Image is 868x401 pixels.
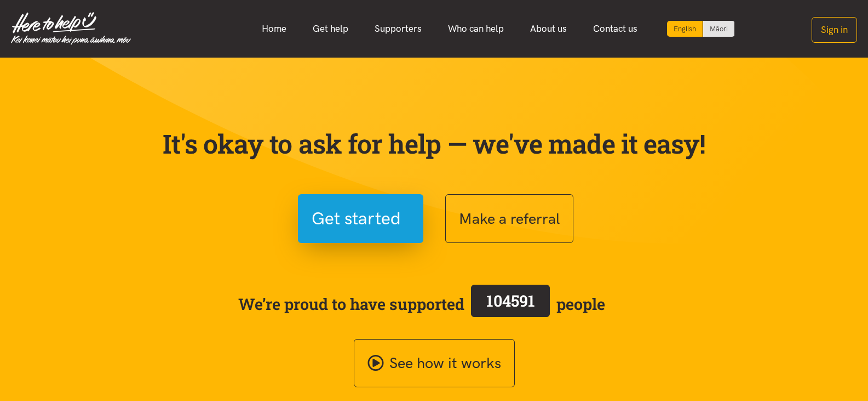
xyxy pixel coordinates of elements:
a: Who can help [435,17,517,41]
a: Home [249,17,300,41]
a: 104591 [464,283,556,325]
a: Switch to Te Reo Māori [703,21,734,37]
a: Get help [300,17,361,41]
a: See how it works [354,339,515,388]
a: Supporters [361,17,435,41]
a: Contact us [580,17,651,41]
button: Get started [298,194,423,243]
div: Current language [667,21,703,37]
button: Make a referral [445,194,573,243]
a: About us [517,17,580,41]
img: Home [11,12,131,45]
div: Language toggle [667,21,735,37]
span: We’re proud to have supported people [238,283,605,325]
p: It's okay to ask for help — we've made it easy! [160,128,708,160]
button: Sign in [812,17,857,43]
span: Get started [312,205,401,233]
span: 104591 [486,290,535,311]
